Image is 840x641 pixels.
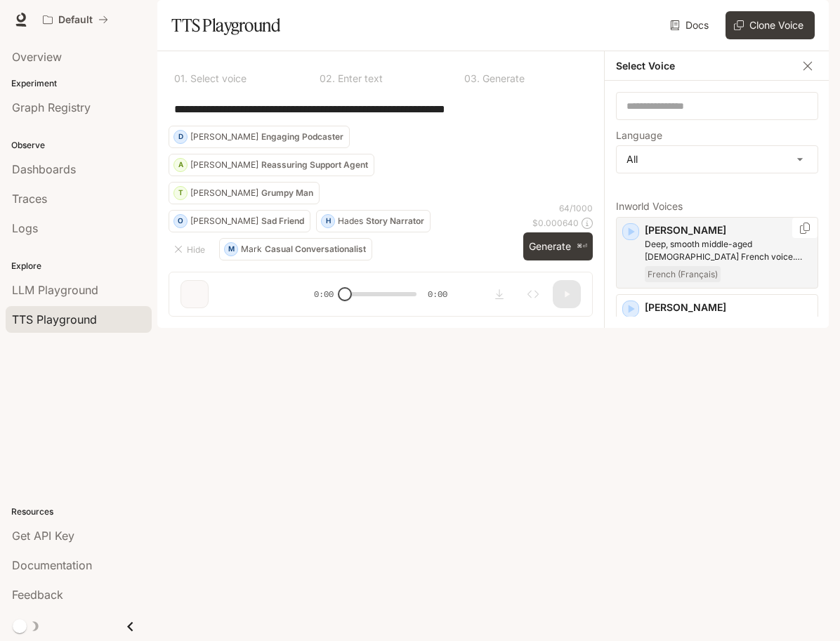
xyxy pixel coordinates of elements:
p: Sad Friend [261,217,304,225]
p: [PERSON_NAME] [645,223,812,237]
p: Deep, smooth middle-aged male French voice. Composed and calm [645,238,812,263]
p: [PERSON_NAME] [190,217,258,225]
div: H [322,210,334,232]
button: All workspaces [37,6,114,34]
button: D[PERSON_NAME]Engaging Podcaster [169,126,350,148]
button: T[PERSON_NAME]Grumpy Man [169,182,320,204]
p: Grumpy Man [261,189,313,197]
a: Docs [667,11,714,39]
p: Energetic and expressive mid-range male voice, with a mildly nasal quality [645,315,812,340]
p: [PERSON_NAME] [645,300,812,315]
button: Hide [169,238,214,260]
button: O[PERSON_NAME]Sad Friend [169,210,310,232]
p: Generate [480,74,525,84]
div: All [617,146,818,173]
button: MMarkCasual Conversationalist [219,238,372,260]
div: A [174,154,187,176]
span: French (Français) [645,266,721,283]
button: Copy Voice ID [798,223,812,234]
p: 0 3 . [464,74,480,84]
p: Language [616,131,662,140]
button: Clone Voice [726,11,815,39]
button: A[PERSON_NAME]Reassuring Support Agent [169,154,374,176]
p: 0 1 . [174,74,188,84]
button: Generate⌘⏎ [523,232,593,261]
button: HHadesStory Narrator [316,210,431,232]
p: [PERSON_NAME] [190,189,258,197]
p: [PERSON_NAME] [190,161,258,169]
div: O [174,210,187,232]
p: Reassuring Support Agent [261,161,368,169]
p: [PERSON_NAME] [190,133,258,141]
p: Enter text [335,74,383,84]
p: Select voice [188,74,247,84]
p: Default [58,14,93,26]
p: ⌘⏎ [577,242,587,251]
div: T [174,182,187,204]
p: Hades [338,217,363,225]
p: Casual Conversationalist [265,245,366,253]
p: Engaging Podcaster [261,133,343,141]
p: Inworld Voices [616,201,818,211]
p: Mark [241,245,262,253]
div: D [174,126,187,148]
p: 0 2 . [320,74,335,84]
div: M [225,238,237,260]
h1: TTS Playground [171,11,280,39]
p: Story Narrator [366,217,424,225]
